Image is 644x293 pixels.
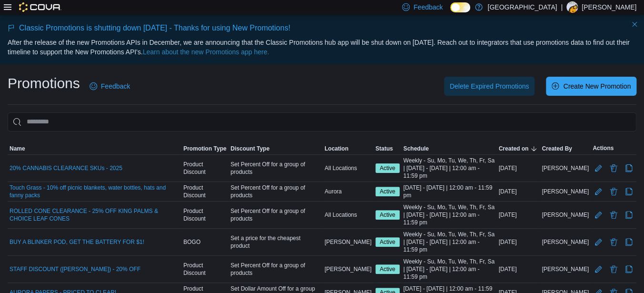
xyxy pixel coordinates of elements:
button: Discount Type [229,143,322,154]
img: Cova [19,2,61,12]
p: | [561,1,563,13]
button: Edit Promotion [593,162,604,174]
span: [PERSON_NAME] [542,188,589,195]
span: [PERSON_NAME] [324,238,372,246]
span: Product Discount [183,161,227,176]
button: Location [322,143,373,154]
span: Weekly - Su, Mo, Tu, We, Th, Fr, Sa | [DATE] - [DATE] | 12:00 am - 11:59 pm [403,203,495,226]
div: Set Percent Off for a group of products [229,205,322,224]
div: [DATE] [497,186,540,197]
span: Promotion Type [183,145,226,152]
a: STAFF DISCOUNT ([PERSON_NAME]) - 20% OFF [10,265,141,273]
span: [PERSON_NAME] [542,265,589,273]
p: Classic Promotions is shutting down [DATE] - Thanks for using New Promotions! [8,22,636,34]
span: All Locations [324,164,357,172]
span: [PERSON_NAME] [542,211,589,219]
span: Active [375,210,400,220]
span: Location [324,145,348,152]
span: Discount Type [231,145,270,152]
button: Clone Promotion [623,162,634,174]
p: After the release of the new Promotions APIs in December, we are announcing that the Classic Prom... [8,38,636,57]
span: Weekly - Su, Mo, Tu, We, Th, Fr, Sa | [DATE] - [DATE] | 12:00 am - 11:59 pm [403,231,495,253]
span: Active [380,238,395,246]
span: Created By [542,145,572,152]
button: Created By [540,143,591,154]
span: Active [380,211,395,219]
span: Active [380,265,395,273]
button: Clone Promotion [623,263,634,275]
div: Heather Whitfield [566,1,578,13]
span: Active [380,164,395,172]
span: Delete Expired Promotions [450,81,529,91]
button: Delete Expired Promotions [444,77,535,96]
span: Feedback [101,81,130,91]
button: Clone Promotion [623,186,634,197]
div: Set Percent Off for a group of products [229,159,322,178]
div: [DATE] [497,263,540,275]
button: Delete Promotion [608,209,619,221]
span: Created on [499,145,529,152]
button: Delete Promotion [608,186,619,197]
span: Active [375,237,400,247]
button: Edit Promotion [593,209,604,221]
span: Feedback [413,2,443,12]
button: Clone Promotion [623,209,634,221]
span: Weekly - Su, Mo, Tu, We, Th, Fr, Sa | [DATE] - [DATE] | 12:00 am - 11:59 pm [403,157,495,180]
span: Active [375,163,400,173]
span: Weekly - Su, Mo, Tu, We, Th, Fr, Sa | [DATE] - [DATE] | 12:00 am - 11:59 pm [403,258,495,281]
p: [PERSON_NAME] [582,1,636,13]
span: [DATE] - [DATE] | 12:00 am - 11:59 pm [403,184,495,199]
input: This is a search bar. As you type, the results lower in the page will automatically filter. [8,112,636,131]
span: BOGO [183,238,201,246]
button: Delete Promotion [608,236,619,248]
span: Active [375,187,400,196]
div: Set a price for the cheapest product [229,232,322,252]
button: Created on [497,143,540,154]
span: Product Discount [183,184,227,199]
span: Name [10,145,25,152]
span: [PERSON_NAME] [324,265,372,273]
span: Aurora [324,188,342,195]
div: Set Percent Off for a group of products [229,260,322,279]
a: Learn about the new Promotions app here. [143,48,269,56]
button: Edit Promotion [593,263,604,275]
span: [PERSON_NAME] [542,238,589,246]
button: Delete Promotion [608,162,619,174]
a: Touch Grass - 10% off picnic blankets, water bottles, hats and fanny packs [10,184,180,199]
a: Feedback [86,77,134,96]
button: Create New Promotion [546,77,636,96]
span: All Locations [324,211,357,219]
button: Promotion Type [181,143,229,154]
button: Dismiss this callout [629,19,640,30]
div: [DATE] [497,236,540,248]
button: Name [8,143,181,154]
span: Schedule [403,145,429,152]
span: [PERSON_NAME] [542,164,589,172]
div: [DATE] [497,209,540,221]
span: Product Discount [183,262,227,277]
button: Schedule [402,143,497,154]
div: [DATE] [497,162,540,174]
span: Active [380,187,395,196]
span: Product Discount [183,207,227,222]
span: Actions [593,144,614,152]
span: Status [375,145,393,152]
button: Clone Promotion [623,236,634,248]
a: ROLLED CONE CLEARANCE - 25% OFF KING PALMS & CHOICE LEAF CONES [10,207,180,222]
div: Set Percent Off for a group of products [229,182,322,201]
input: Dark Mode [450,2,470,12]
button: Edit Promotion [593,186,604,197]
p: [GEOGRAPHIC_DATA] [487,1,557,13]
span: Active [375,264,400,274]
a: 20% CANNABIS CLEARANCE SKUs - 2025 [10,164,122,172]
button: Edit Promotion [593,236,604,248]
a: BUY A BLINKER POD, GET THE BATTERY FOR $1! [10,238,144,246]
h1: Promotions [8,74,80,93]
button: Status [373,143,402,154]
button: Delete Promotion [608,263,619,275]
span: Create New Promotion [563,81,631,91]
